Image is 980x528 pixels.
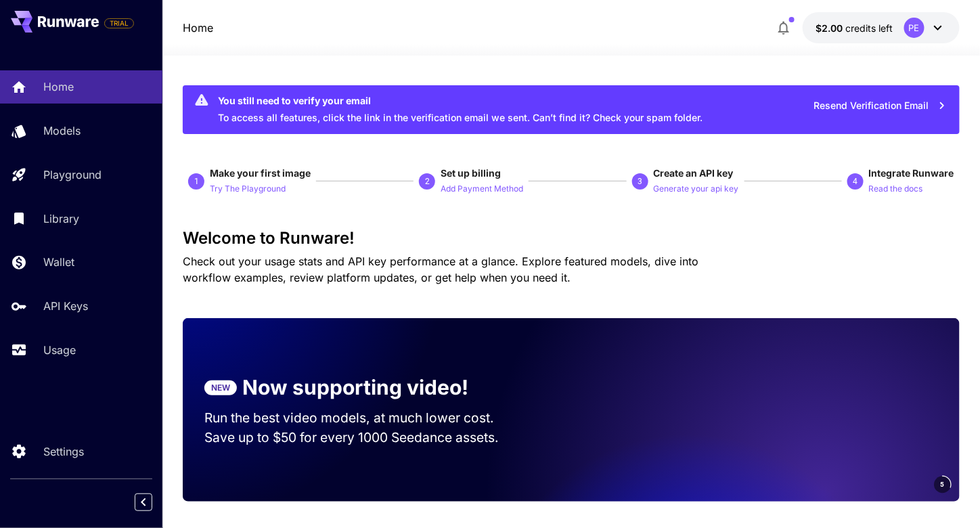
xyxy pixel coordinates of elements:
button: Generate your api key [654,180,739,196]
button: Read the docs [869,180,923,196]
span: credits left [846,22,893,34]
p: Usage [43,342,76,358]
p: 4 [853,175,857,188]
button: Resend Verification Email [807,92,954,120]
p: 1 [194,175,199,188]
p: API Keys [43,298,88,314]
p: Add Payment Method [441,183,523,196]
nav: breadcrumb [183,20,213,36]
span: TRIAL [105,18,133,28]
p: Save up to $50 for every 1000 Seedance assets. [204,428,520,447]
button: Try The Playground [210,180,286,196]
p: Now supporting video! [242,372,468,403]
p: Models [43,123,81,139]
span: Create an API key [654,167,734,179]
p: Try The Playground [210,183,286,196]
p: Read the docs [869,183,923,196]
span: Integrate Runware [869,167,954,179]
div: Collapse sidebar [145,490,162,514]
button: Add Payment Method [441,180,523,196]
p: 3 [638,175,642,188]
button: $2.00PE [803,12,960,43]
p: Library [43,211,79,227]
span: $2.00 [816,22,846,34]
div: You still need to verify your email [218,93,703,108]
p: Generate your api key [654,183,739,196]
p: 2 [425,175,430,188]
span: Check out your usage stats and API key performance at a glance. Explore featured models, dive int... [183,255,698,284]
span: Make your first image [210,167,311,179]
p: Playground [43,167,102,183]
div: $2.00 [816,21,893,35]
h3: Welcome to Runware! [183,229,960,248]
p: Run the best video models, at much lower cost. [204,408,520,428]
p: Home [43,79,74,95]
span: Set up billing [441,167,501,179]
div: To access all features, click the link in the verification email we sent. Can’t find it? Check yo... [218,89,703,130]
button: Collapse sidebar [135,493,152,511]
p: Wallet [43,254,74,270]
p: Settings [43,443,84,460]
div: PE [904,18,925,38]
span: 5 [941,479,945,489]
p: NEW [211,382,230,394]
span: Add your payment card to enable full platform functionality. [104,15,134,31]
a: Home [183,20,213,36]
